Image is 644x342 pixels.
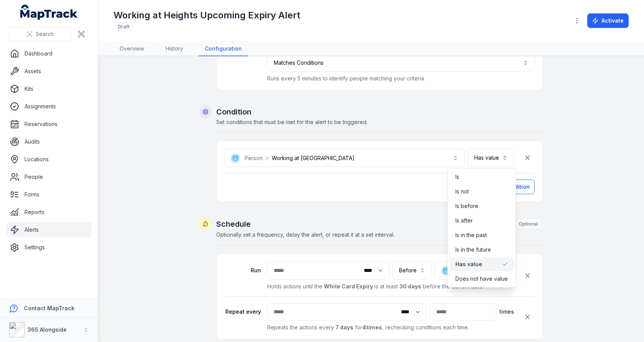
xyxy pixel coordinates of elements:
[455,231,487,239] span: Is in the past
[455,246,491,254] span: Is in the future
[455,275,508,283] span: Does not have value
[447,168,516,288] div: Has value
[455,202,478,210] span: Is before
[455,260,482,268] span: Has value
[455,173,459,181] span: Is
[468,149,514,167] button: Has value
[455,217,473,224] span: Is after
[455,188,469,195] span: Is not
